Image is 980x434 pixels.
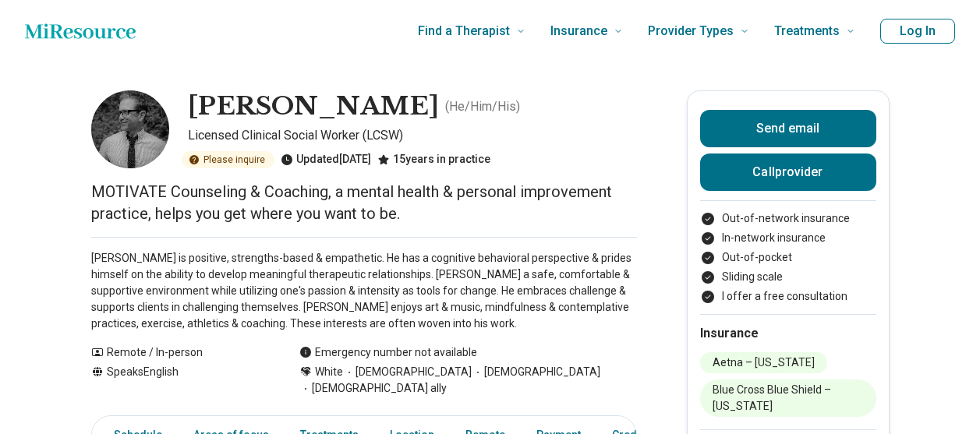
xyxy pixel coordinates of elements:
span: Insurance [550,20,607,42]
ul: Payment options [700,210,876,305]
div: Remote / In-person [91,344,268,361]
li: Blue Cross Blue Shield – [US_STATE] [700,379,876,417]
button: Log In [880,19,955,44]
span: [DEMOGRAPHIC_DATA] ally [299,380,447,397]
div: 15 years in practice [377,151,490,168]
li: I offer a free consultation [700,288,876,305]
button: Callprovider [700,153,876,191]
span: Treatments [774,20,840,42]
span: Provider Types [648,20,734,42]
div: Updated [DATE] [281,151,371,168]
li: Aetna – [US_STATE] [700,352,827,373]
span: Find a Therapist [418,20,510,42]
span: [DEMOGRAPHIC_DATA] [472,364,600,380]
p: ( He/Him/His ) [445,97,520,116]
div: Speaks English [91,364,268,397]
p: MOTIVATE Counseling & Coaching, a mental health & personal improvement practice, helps you get wh... [91,181,637,224]
li: Out-of-pocket [700,249,876,266]
h1: [PERSON_NAME] [188,90,439,123]
span: [DEMOGRAPHIC_DATA] [343,364,472,380]
img: Joseph Murray, Licensed Clinical Social Worker (LCSW) [91,90,169,168]
a: Home page [25,16,136,47]
p: Licensed Clinical Social Worker (LCSW) [188,126,637,145]
p: [PERSON_NAME] is positive, strengths-based & empathetic. He has a cognitive behavioral perspectiv... [91,250,637,332]
button: Send email [700,110,876,147]
li: Sliding scale [700,269,876,285]
h2: Insurance [700,324,876,343]
div: Please inquire [182,151,274,168]
li: In-network insurance [700,230,876,246]
li: Out-of-network insurance [700,210,876,227]
div: Emergency number not available [299,344,477,361]
span: White [315,364,343,380]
